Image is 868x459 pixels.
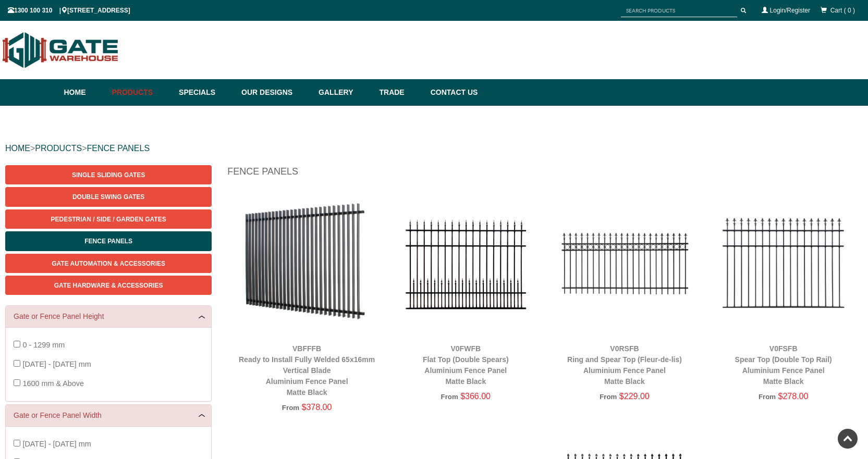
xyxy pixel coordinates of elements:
a: Fence Panels [5,231,212,251]
span: From [600,393,617,401]
a: VBFFFBReady to Install Fully Welded 65x16mm Vertical BladeAluminium Fence PanelMatte Black [239,344,375,396]
img: V0FWFB - Flat Top (Double Spears) - Aluminium Fence Panel - Matte Black - Gate Warehouse [392,189,540,337]
a: PRODUCTS [35,144,82,153]
a: Gallery [313,79,374,106]
a: Login/Register [770,7,810,14]
span: Gate Hardware & Accessories [54,282,163,289]
span: 1300 100 310 | [STREET_ADDRESS] [8,7,130,14]
span: Gate Automation & Accessories [52,260,165,267]
a: Double Swing Gates [5,187,212,206]
a: Trade [374,79,425,106]
span: 0 - 1299 mm [22,341,65,349]
a: Pedestrian / Side / Garden Gates [5,209,212,229]
iframe: LiveChat chat widget [659,180,868,423]
a: V0RSFBRing and Spear Top (Fleur-de-lis)Aluminium Fence PanelMatte Black [567,344,682,386]
span: From [441,393,458,401]
a: Gate or Fence Panel Height [14,311,203,322]
span: $229.00 [619,392,650,401]
span: Cart ( 0 ) [830,7,855,14]
a: Gate Automation & Accessories [5,254,212,273]
span: [DATE] - [DATE] mm [22,360,91,368]
a: FENCE PANELS [87,144,150,153]
a: Single Sliding Gates [5,165,212,184]
span: Pedestrian / Side / Garden Gates [51,216,166,223]
span: $378.00 [301,403,332,412]
span: [DATE] - [DATE] mm [22,440,91,448]
input: SEARCH PRODUCTS [621,4,737,17]
img: V0RSFB - Ring and Spear Top (Fleur-de-lis) - Aluminium Fence Panel - Matte Black - Gate Warehouse [551,189,699,337]
a: Contact Us [425,79,478,106]
a: Gate or Fence Panel Width [14,410,203,421]
a: Gate Hardware & Accessories [5,276,212,295]
a: Our Designs [236,79,313,106]
span: Single Sliding Gates [72,171,145,179]
a: Products [107,79,174,106]
span: Fence Panels [84,238,132,245]
img: VBFFFB - Ready to Install Fully Welded 65x16mm Vertical Blade - Aluminium Fence Panel - Matte Bla... [233,189,381,337]
a: V0FWFBFlat Top (Double Spears)Aluminium Fence PanelMatte Black [423,344,509,386]
a: Home [64,79,107,106]
span: $366.00 [460,392,491,401]
span: From [282,404,299,412]
span: 1600 mm & Above [22,379,84,388]
a: Specials [174,79,236,106]
a: HOME [5,144,30,153]
span: Double Swing Gates [72,193,144,201]
h1: Fence Panels [227,165,863,183]
div: > > [5,132,863,165]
